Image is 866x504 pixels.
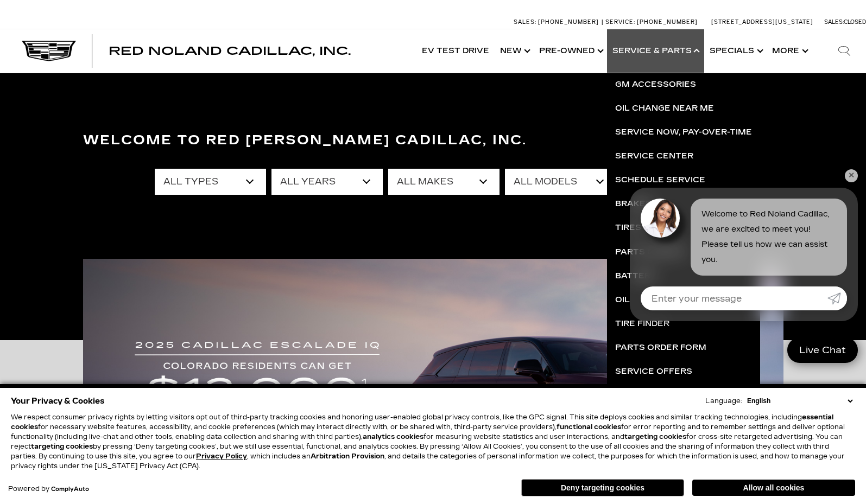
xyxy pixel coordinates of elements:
[557,423,621,431] strong: functional cookies
[538,18,599,25] span: [PHONE_NUMBER]
[692,480,855,496] button: Allow all cookies
[521,479,684,496] button: Deny targeting cookies
[704,29,767,73] a: Specials
[607,192,760,216] a: Brakes
[514,19,602,25] a: Sales: [PHONE_NUMBER]
[711,18,813,25] a: [STREET_ADDRESS][US_STATE]
[31,443,93,450] strong: targeting cookies
[416,29,495,73] a: EV Test Drive
[514,18,536,25] span: Sales:
[109,46,351,56] a: Red Noland Cadillac, Inc.
[607,264,760,288] a: Battery
[691,199,847,276] div: Welcome to Red Noland Cadillac, we are excited to meet you! Please tell us how we can assist you.
[363,433,423,441] strong: analytics cookies
[8,486,89,493] div: Powered by
[844,18,866,25] span: Closed
[607,216,760,240] a: Tires
[11,393,105,409] span: Your Privacy & Cookies
[311,452,384,460] strong: Arbitration Provision
[607,168,760,192] a: Schedule Service
[827,286,847,310] a: Submit
[602,19,700,25] a: Service: [PHONE_NUMBER]
[823,29,866,73] div: Search
[495,29,534,73] a: New
[534,29,607,73] a: Pre-Owned
[11,412,855,471] p: We respect consumer privacy rights by letting visitors opt out of third-party tracking cookies an...
[607,97,760,120] a: Oil Change near Me
[607,144,760,168] a: Service Center
[607,360,760,384] a: Service Offers
[767,29,812,73] button: More
[51,486,89,493] a: ComplyAuto
[624,433,686,441] strong: targeting cookies
[607,288,760,312] a: Oil
[271,169,383,195] select: Filter by year
[787,337,858,363] a: Live Chat
[83,130,783,151] h3: Welcome to Red [PERSON_NAME] Cadillac, Inc.
[196,452,247,460] u: Privacy Policy
[637,18,698,25] span: [PHONE_NUMBER]
[607,336,760,360] a: Parts Order Form
[109,44,351,58] span: Red Noland Cadillac, Inc.
[705,398,742,404] div: Language:
[607,73,760,97] a: GM Accessories
[607,240,760,264] a: Parts Center
[744,396,855,406] select: Language Select
[22,41,76,61] img: Cadillac Dark Logo with Cadillac White Text
[155,169,266,195] select: Filter by type
[824,18,844,25] span: Sales:
[388,169,500,195] select: Filter by make
[607,312,760,336] a: Tire Finder
[607,29,704,73] a: Service & Parts
[505,169,616,195] select: Filter by model
[91,177,92,178] a: Accessible Carousel
[605,18,635,25] span: Service:
[641,286,827,310] input: Enter your message
[607,120,760,144] a: Service Now, Pay-Over-Time
[641,199,680,238] img: Agent profile photo
[794,344,851,356] span: Live Chat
